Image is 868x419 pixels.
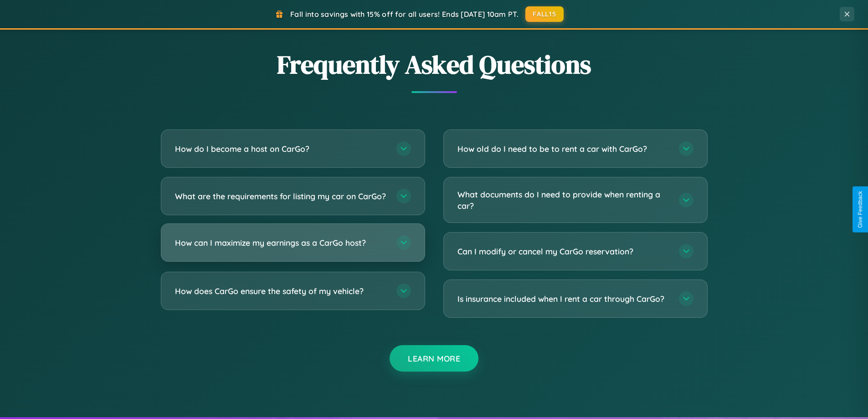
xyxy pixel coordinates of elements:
[175,191,387,202] h3: What are the requirements for listing my car on CarGo?
[457,189,670,211] h3: What documents do I need to provide when renting a car?
[457,293,670,305] h3: Is insurance included when I rent a car through CarGo?
[857,191,863,228] div: Give Feedback
[457,143,670,155] h3: How old do I need to be to rent a car with CarGo?
[290,10,519,19] span: Fall into savings with 15% off for all users! Ends [DATE] 10am PT.
[175,143,387,155] h3: How do I become a host on CarGo?
[175,285,387,297] h3: How does CarGo ensure the safety of my vehicle?
[457,246,670,257] h3: Can I modify or cancel my CarGo reservation?
[525,6,564,22] button: FALL15
[390,345,478,372] button: Learn More
[161,47,708,82] h2: Frequently Asked Questions
[175,237,387,248] h3: How can I maximize my earnings as a CarGo host?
